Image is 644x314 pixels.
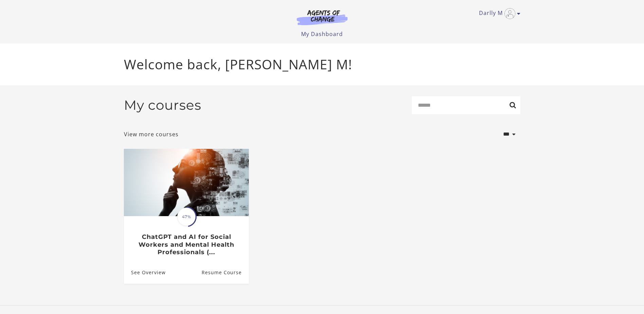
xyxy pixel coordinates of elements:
[131,233,241,256] h3: ChatGPT and AI for Social Workers and Mental Health Professionals (...
[290,10,355,25] img: Agents of Change Logo
[301,30,343,38] a: My Dashboard
[177,208,196,226] span: 47%
[124,130,179,138] a: View more courses
[124,261,166,283] a: ChatGPT and AI for Social Workers and Mental Health Professionals (...: See Overview
[124,54,520,74] p: Welcome back, [PERSON_NAME] M!
[124,97,201,113] h2: My courses
[479,8,517,19] a: Toggle menu
[201,261,249,283] a: ChatGPT and AI for Social Workers and Mental Health Professionals (...: Resume Course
